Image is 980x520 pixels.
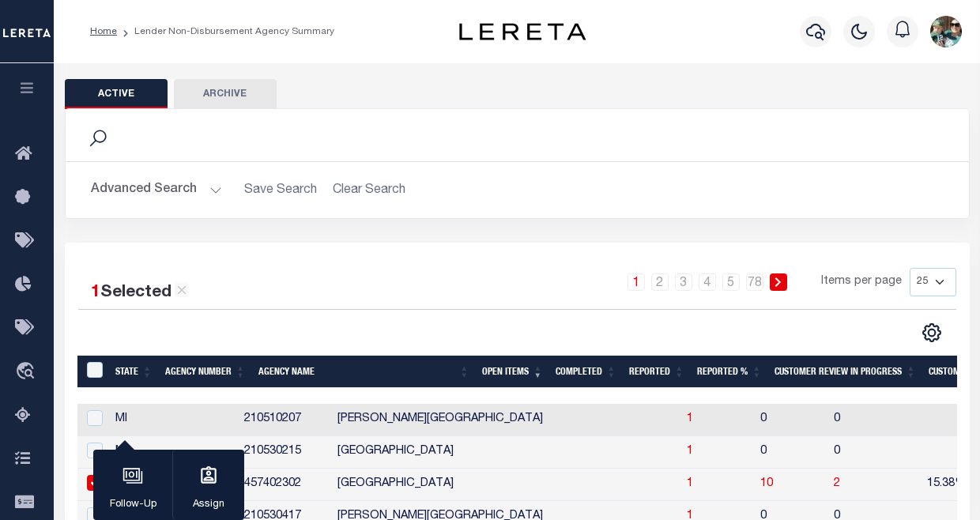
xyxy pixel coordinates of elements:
a: 1 [687,478,693,489]
a: 1 [687,446,693,457]
td: 0 [827,404,895,436]
td: 457402302 [238,469,331,501]
p: Follow-Up [110,497,156,513]
th: Open Items: activate to sort column ascending [476,356,549,388]
th: Customer Review In Progress: activate to sort column ascending [768,356,922,388]
a: 3 [675,273,692,291]
td: 0 [754,436,827,469]
th: State: activate to sort column ascending [109,356,159,388]
button: Advanced Search [91,175,222,205]
td: MI [109,404,238,436]
a: 1 [628,273,645,291]
i: travel_explore [15,362,40,382]
a: Home [90,27,117,36]
td: 210510207 [238,404,331,436]
th: Completed: activate to sort column ascending [549,356,623,388]
a: 78 [746,273,763,291]
td: [PERSON_NAME][GEOGRAPHIC_DATA] [331,404,680,436]
a: 5 [722,273,740,291]
span: 1 [91,284,100,301]
a: 2 [651,273,669,291]
img: logo-dark.svg [459,23,586,40]
td: [GEOGRAPHIC_DATA] [331,469,680,501]
td: 15.38% [895,469,973,501]
span: Items per page [821,273,902,291]
th: Reported %: activate to sort column ascending [691,356,768,388]
a: 2 [834,478,840,489]
th: Agency Number: activate to sort column ascending [159,356,252,388]
th: Reported: activate to sort column ascending [623,356,691,388]
th: Agency Name: activate to sort column ascending [252,356,476,388]
a: 10 [760,478,773,489]
td: [GEOGRAPHIC_DATA] [331,436,680,469]
td: 210530215 [238,436,331,469]
a: 4 [699,273,716,291]
button: Archive [174,79,277,109]
th: MBACode [77,356,109,388]
td: 0 [827,436,895,469]
div: Selected [91,281,189,306]
p: Assign [189,497,228,513]
button: Active [65,79,168,109]
li: Lender Non-Disbursement Agency Summary [117,24,334,39]
a: 1 [687,413,693,424]
td: MI [109,436,238,469]
td: 0 [754,404,827,436]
